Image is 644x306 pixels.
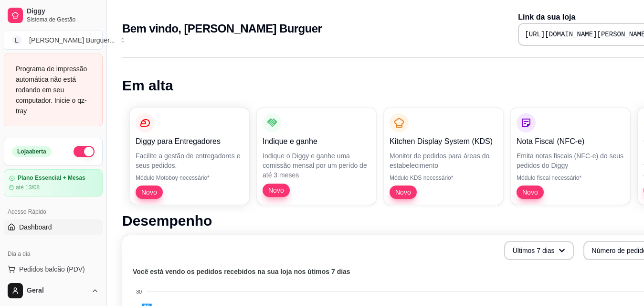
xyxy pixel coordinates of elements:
span: Sistema de Gestão [27,16,99,23]
p: Kitchen Display System (KDS) [390,136,497,147]
div: [PERSON_NAME] Burguer ... [29,35,115,45]
text: Você está vendo os pedidos recebidos na sua loja nos útimos 7 dias [133,268,350,275]
span: Novo [137,187,161,197]
p: Módulo Motoboy necessário* [136,174,243,182]
button: Diggy para EntregadoresFacilite a gestão de entregadores e seus pedidos.Módulo Motoboy necessário... [130,108,249,205]
p: Monitor de pedidos para áreas do estabelecimento [390,151,497,170]
button: Nota Fiscal (NFC-e)Emita notas fiscais (NFC-e) do seus pedidos do DiggyMódulo fiscal necessário*Novo [511,108,630,205]
a: DiggySistema de Gestão [4,4,103,27]
button: Kitchen Display System (KDS)Monitor de pedidos para áreas do estabelecimentoMódulo KDS necessário... [384,108,503,205]
p: Módulo fiscal necessário* [517,174,624,182]
p: Nota Fiscal (NFC-e) [517,136,624,147]
div: Acesso Rápido [4,204,103,219]
button: Geral [4,279,103,302]
button: Alterar Status [74,146,95,157]
button: Pedidos balcão (PDV) [4,262,103,277]
span: Novo [518,187,542,197]
span: L [12,35,21,45]
span: Novo [391,187,415,197]
article: até 13/08 [16,184,40,191]
article: Plano Essencial + Mesas [18,175,85,182]
span: Diggy [27,7,99,16]
p: Facilite a gestão de entregadores e seus pedidos. [136,151,243,170]
span: Geral [27,286,87,295]
p: Indique o Diggy e ganhe uma comissão mensal por um perído de até 3 meses [263,151,370,180]
tspan: 30 [136,289,142,295]
div: Loja aberta [12,146,52,157]
a: Plano Essencial + Mesasaté 13/08 [4,169,103,197]
p: Módulo KDS necessário* [390,174,497,182]
span: Pedidos balcão (PDV) [19,264,85,274]
p: Emita notas fiscais (NFC-e) do seus pedidos do Diggy [517,151,624,170]
p: Indique e ganhe [263,136,370,147]
span: Dashboard [19,222,52,232]
p: Diggy para Entregadores [136,136,243,147]
span: Novo [264,186,288,195]
button: Select a team [4,31,103,50]
h2: Bem vindo, [PERSON_NAME] Burguer [122,21,322,36]
div: Programa de impressão automática não está rodando em seu computador. Inicie o qz-tray [16,64,91,116]
button: Últimos 7 dias [504,241,574,260]
div: Dia a dia [4,246,103,262]
button: Indique e ganheIndique o Diggy e ganhe uma comissão mensal por um perído de até 3 mesesNovo [257,108,376,205]
a: Dashboard [4,219,103,235]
